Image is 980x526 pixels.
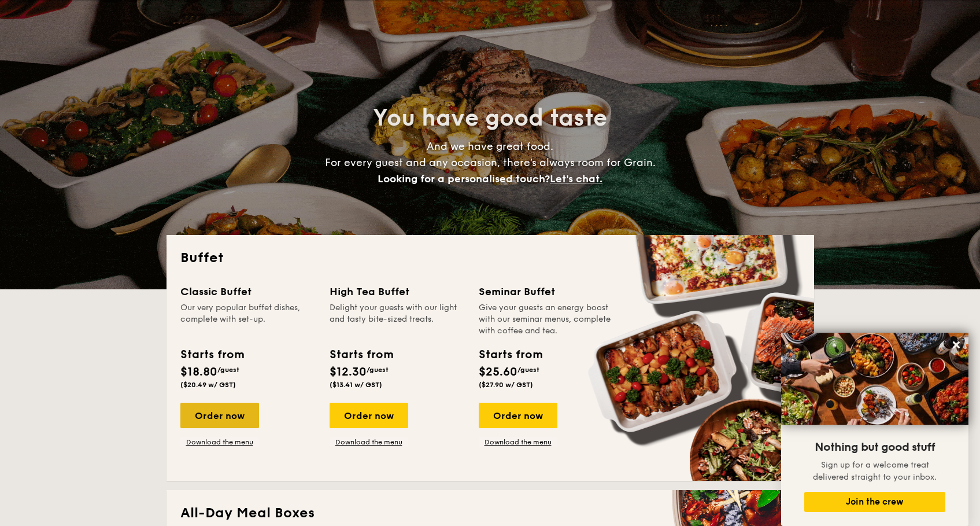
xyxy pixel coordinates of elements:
[180,249,800,267] h2: Buffet
[815,440,935,454] span: Nothing but good stuff
[180,381,236,389] span: ($20.49 w/ GST)
[378,172,550,185] span: Looking for a personalised touch?
[330,365,367,379] span: $12.30
[813,460,937,482] span: Sign up for a welcome treat delivered straight to your inbox.
[325,140,656,185] span: And we have great food. For every guest and any occasion, there’s always room for Grain.
[180,284,316,300] div: Classic Buffet
[217,366,239,374] span: /guest
[180,403,259,428] div: Order now
[479,381,533,389] span: ($27.90 w/ GST)
[330,302,465,337] div: Delight your guests with our light and tasty bite-sized treats.
[330,403,408,428] div: Order now
[479,365,517,379] span: $25.60
[330,284,465,300] div: High Tea Buffet
[367,366,389,374] span: /guest
[479,403,557,428] div: Order now
[479,437,557,447] a: Download the menu
[330,381,382,389] span: ($13.41 w/ GST)
[180,437,259,447] a: Download the menu
[479,284,614,300] div: Seminar Buffet
[479,346,542,363] div: Starts from
[180,504,800,523] h2: All-Day Meal Boxes
[373,104,607,132] span: You have good taste
[330,437,408,447] a: Download the menu
[947,336,966,354] button: Close
[180,365,217,379] span: $18.80
[517,366,539,374] span: /guest
[180,346,243,363] div: Starts from
[804,492,945,512] button: Join the crew
[479,302,614,337] div: Give your guests an energy boost with our seminar menus, complete with coffee and tea.
[180,302,316,337] div: Our very popular buffet dishes, complete with set-up.
[550,172,602,185] span: Let's chat.
[781,333,968,425] img: DSC07876-Edit02-Large.jpeg
[330,346,393,363] div: Starts from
